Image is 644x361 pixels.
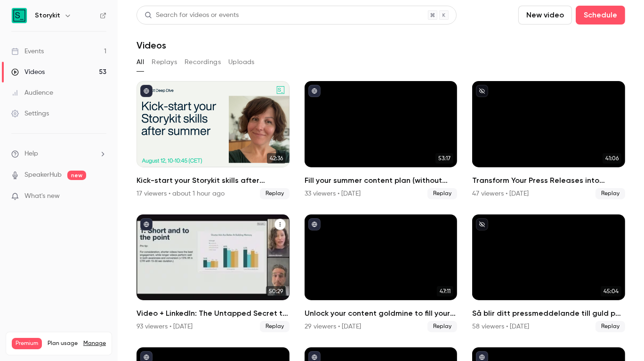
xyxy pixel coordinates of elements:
[137,322,193,331] div: 93 viewers • [DATE]
[67,171,86,180] span: new
[601,286,621,296] span: 45:04
[11,67,45,77] div: Videos
[305,322,361,331] div: 29 viewers • [DATE]
[140,85,153,97] button: published
[308,218,321,230] button: published
[11,109,49,118] div: Settings
[24,170,62,180] a: SpeakerHub
[305,81,458,199] a: 53:17Fill your summer content plan (without breaking a sweat)33 viewers • [DATE]Replay
[137,40,166,51] h1: Videos
[95,192,106,201] iframe: Noticeable Trigger
[11,149,106,159] li: help-dropdown-opener
[576,6,625,25] button: Schedule
[472,214,625,333] li: Så blir ditt pressmeddelande till guld på sociala medier
[437,286,453,296] span: 47:11
[305,214,458,333] a: 47:11Unlock your content goldmine to fill your summer calendar29 viewers • [DATE]Replay
[427,321,457,332] span: Replay
[472,322,529,331] div: 58 viewers • [DATE]
[472,81,625,199] a: 41:06Transform Your Press Releases into Powerful Videos – Automatically47 viewers • [DATE]Replay
[137,81,290,199] a: 42:36Kick-start your Storykit skills after summer17 viewers • about 1 hour agoReplay
[12,8,27,23] img: Storykit
[152,55,177,70] button: Replays
[145,10,239,20] div: Search for videos or events
[427,188,457,199] span: Replay
[11,88,53,98] div: Audience
[24,149,38,159] span: Help
[476,85,488,97] button: unpublished
[137,55,144,70] button: All
[518,6,572,25] button: New video
[137,214,290,333] a: 50:29Video + LinkedIn: The Untapped Secret to ROI93 viewers • [DATE]Replay
[228,55,255,70] button: Uploads
[476,218,488,230] button: unpublished
[48,340,78,347] span: Plan usage
[137,214,290,333] li: Video + LinkedIn: The Untapped Secret to ROI
[472,214,625,333] a: 45:04Så blir ditt pressmeddelande till guld på sociala medier58 viewers • [DATE]Replay
[472,189,529,198] div: 47 viewers • [DATE]
[260,188,290,199] span: Replay
[140,218,153,230] button: published
[305,175,458,186] h2: Fill your summer content plan (without breaking a sweat)
[596,321,625,332] span: Replay
[266,286,286,296] span: 50:29
[308,85,321,97] button: published
[24,191,60,201] span: What's new
[305,214,458,333] li: Unlock your content goldmine to fill your summer calendar
[260,321,290,332] span: Replay
[603,153,621,164] span: 41:06
[137,81,290,199] li: Kick-start your Storykit skills after summer
[137,175,290,186] h2: Kick-start your Storykit skills after summer
[83,340,106,347] a: Manage
[185,55,221,70] button: Recordings
[11,47,44,56] div: Events
[596,188,625,199] span: Replay
[305,189,361,198] div: 33 viewers • [DATE]
[12,338,42,349] span: Premium
[435,153,453,164] span: 53:17
[305,81,458,199] li: Fill your summer content plan (without breaking a sweat)
[137,189,225,198] div: 17 viewers • about 1 hour ago
[305,308,458,319] h2: Unlock your content goldmine to fill your summer calendar
[472,175,625,186] h2: Transform Your Press Releases into Powerful Videos – Automatically
[472,308,625,319] h2: Så blir ditt pressmeddelande till guld på sociala medier
[267,153,286,164] span: 42:36
[472,81,625,199] li: Transform Your Press Releases into Powerful Videos – Automatically
[35,11,60,20] h6: Storykit
[137,6,625,355] section: Videos
[137,308,290,319] h2: Video + LinkedIn: The Untapped Secret to ROI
